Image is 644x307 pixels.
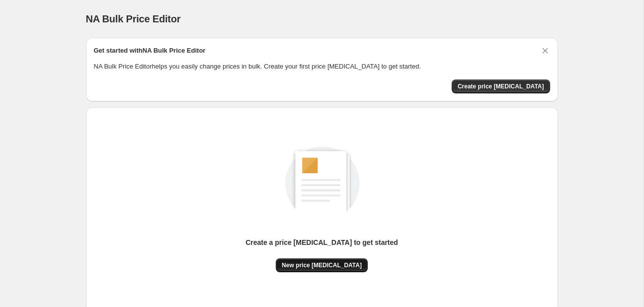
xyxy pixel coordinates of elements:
[245,237,398,247] p: Create a price [MEDICAL_DATA] to get started
[86,13,181,24] span: NA Bulk Price Editor
[540,46,550,56] button: Dismiss card
[94,46,206,56] h2: Get started with NA Bulk Price Editor
[276,258,368,272] button: New price [MEDICAL_DATA]
[452,79,550,93] button: Create price change job
[94,62,550,72] p: NA Bulk Price Editor helps you easily change prices in bulk. Create your first price [MEDICAL_DAT...
[458,82,544,90] span: Create price [MEDICAL_DATA]
[282,261,362,269] span: New price [MEDICAL_DATA]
